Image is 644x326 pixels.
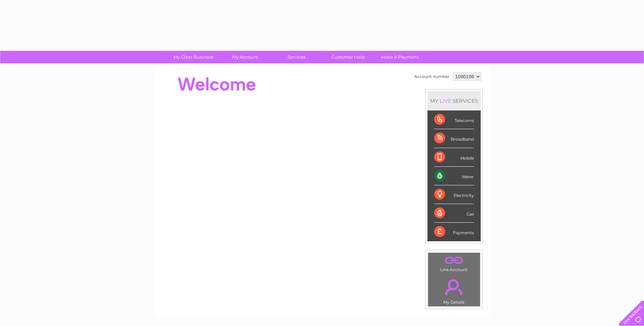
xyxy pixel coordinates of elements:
div: Broadband [434,129,474,148]
div: Mobile [434,148,474,167]
td: Link Account [428,252,480,274]
a: My Account [217,51,273,63]
div: Payments [434,223,474,241]
div: LIVE [438,98,453,104]
a: Customer Help [320,51,376,63]
div: Electricity [434,185,474,204]
td: Account number [412,71,451,82]
a: . [430,275,478,299]
div: Water [434,167,474,185]
a: Make A Payment [372,51,428,63]
a: . [430,254,478,266]
div: Gas [434,204,474,223]
div: Telecoms [434,110,474,129]
td: My Details [428,273,480,307]
div: MY SERVICES [427,91,481,110]
a: My Clear Business [165,51,221,63]
a: Services [269,51,325,63]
